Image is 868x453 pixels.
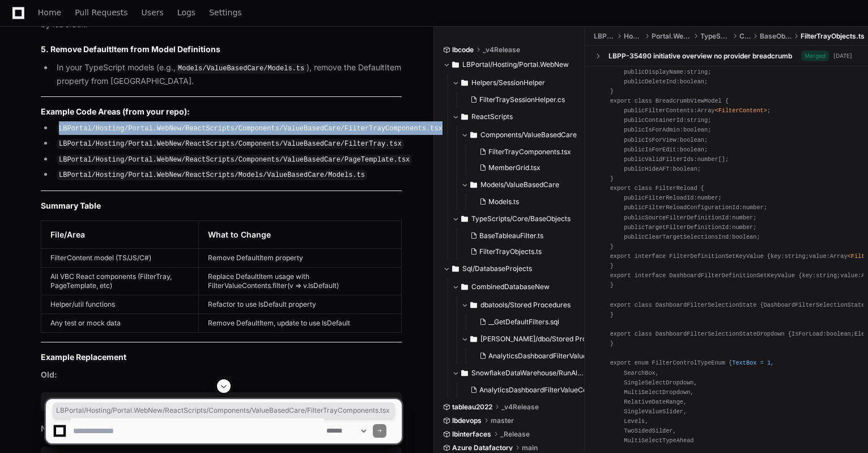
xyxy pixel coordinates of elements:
[176,63,307,74] code: Models/ValueBasedCare/Models.ts
[479,231,543,240] span: BaseTableauFilter.ts
[771,253,785,260] span: key:
[470,298,477,312] svg: Directory
[461,110,468,124] svg: Directory
[767,359,771,366] span: 1
[198,314,401,332] td: Remove DefaultItem, update to use IsDefault
[479,247,542,256] span: FilterTrayObjects.ts
[594,32,615,41] span: LBPortal
[475,144,571,160] button: FilterTrayComponents.tsx
[452,278,585,296] button: CombinedDatabaseNew
[645,214,732,221] span: SourceFilterDefinitionId:
[41,106,402,117] h3: Example Code Areas (from your repo):
[198,295,401,314] td: Refactor to use IsDefault property
[475,314,588,330] button: __GetDefaultFilters.sql
[466,244,571,260] button: FilterTrayObjects.ts
[480,335,594,344] span: [PERSON_NAME]/dbo/Stored Procedures
[41,200,402,211] h3: Summary Table
[177,9,195,16] span: Logs
[452,108,578,126] button: ReactScripts
[645,69,687,75] span: DisplayName:
[645,204,743,211] span: FilterReloadConfigurationId:
[624,32,643,41] span: Hosting
[462,60,569,69] span: LBPortal/Hosting/Portal.WebNew
[471,282,550,291] span: CombinedDatabaseNew
[488,317,559,327] span: __GetDefaultFilters.sql
[739,32,751,41] span: Core
[56,406,392,415] span: LBPortal/Hosting/Portal.WebNew/ReactScripts/Components/ValueBasedCare/FilterTrayComponents.tsx
[471,214,571,223] span: TypeScripts/Core/BaseObjects
[57,124,445,134] code: LBPortal/Hosting/Portal.WebNew/ReactScripts/Components/ValueBasedCare/FilterTrayComponents.tsx
[198,267,401,295] td: Replace DefaultItem usage with FilterValueContents.filter(v => v.IsDefault)
[443,260,576,278] button: Sql/DatabaseProjects
[645,117,687,124] span: ContainerId:
[488,352,623,361] span: AnalyticsDashboardFilterValueContent.sql
[461,330,594,348] button: [PERSON_NAME]/dbo/Stored Procedures
[41,248,199,267] td: FilterContent model (TS/JS/C#)
[452,210,578,228] button: TypeScripts/Core/BaseObjects
[443,56,576,74] button: LBPortal/Hosting/Portal.WebNew
[470,332,477,346] svg: Directory
[475,160,571,176] button: MemberGrid.tsx
[209,9,241,16] span: Settings
[760,32,792,41] span: BaseObjects
[452,45,474,54] span: lbcode
[652,32,691,41] span: Portal.WebNew
[645,126,683,133] span: IsForAdmin:
[41,370,57,379] strong: Old:
[57,155,412,165] code: LBPortal/Hosting/Portal.WebNew/ReactScripts/Components/ValueBasedCare/PageTemplate.tsx
[760,359,764,366] span: =
[462,264,532,273] span: Sql/DatabaseProjects
[801,32,865,41] span: FilterTrayObjects.ts
[38,9,61,16] span: Home
[75,9,127,16] span: Pull Requests
[461,76,468,90] svg: Directory
[461,296,594,314] button: dbatools/Stored Procedures
[471,369,585,378] span: SnowflakeDataWarehouse/RunAlways/StoredProcedures
[645,224,732,231] span: TargetFilterDefinitionId:
[645,166,673,172] span: HideAFT:
[470,128,477,142] svg: Directory
[645,107,697,114] span: FilterContents:
[809,253,830,260] span: value:
[461,366,468,380] svg: Directory
[461,176,578,194] button: Models/ValueBasedCare
[452,262,459,276] svg: Directory
[41,221,199,248] th: File/Area
[466,92,571,108] button: FilterTraySessionHelper.cs
[792,331,827,337] span: IsForLoad:
[714,107,767,114] span: <FilterContent>
[488,197,519,206] span: Models.ts
[452,74,578,92] button: Helpers/SessionHelper
[480,180,559,189] span: Models/ValueBasedCare
[57,139,404,149] code: LBPortal/Hosting/Portal.WebNew/ReactScripts/Components/ValueBasedCare/FilterTray.tsx
[479,95,565,104] span: FilterTraySessionHelper.cs
[700,32,730,41] span: TypeScripts
[41,314,199,332] td: Any test or mock data
[645,78,680,85] span: DeleteInd:
[466,228,571,244] button: BaseTableauFilter.ts
[471,78,545,87] span: Helpers/SessionHelper
[198,221,401,248] th: What to Change
[461,280,468,294] svg: Directory
[475,194,571,210] button: Models.ts
[142,9,164,16] span: Users
[802,272,816,279] span: key:
[461,126,578,144] button: Components/ValueBasedCare
[833,52,852,60] div: [DATE]
[732,359,756,366] span: TextBox
[41,44,402,55] h2: 5. Remove DefaultItem from Model Definitions
[480,300,571,310] span: dbatools/Stored Procedures
[645,234,732,240] span: ClearTargetSelectionsInd:
[645,156,697,163] span: ValidFilterIds:
[57,170,367,180] code: LBPortal/Hosting/Portal.WebNew/ReactScripts/Models/ValueBasedCare/Models.ts
[840,272,861,279] span: value:
[41,352,402,363] h3: Example Replacement
[488,163,541,172] span: MemberGrid.tsx
[645,146,680,153] span: IsForEdit:
[609,52,792,61] div: LBPP-35490 initiative overview no provider breadcrumb
[470,178,477,192] svg: Directory
[475,348,597,364] button: AnalyticsDashboardFilterValueContent.sql
[41,267,199,295] td: All VBC React components (FilterTray, PageTemplate, etc)
[480,130,577,139] span: Components/ValueBasedCare
[461,212,468,226] svg: Directory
